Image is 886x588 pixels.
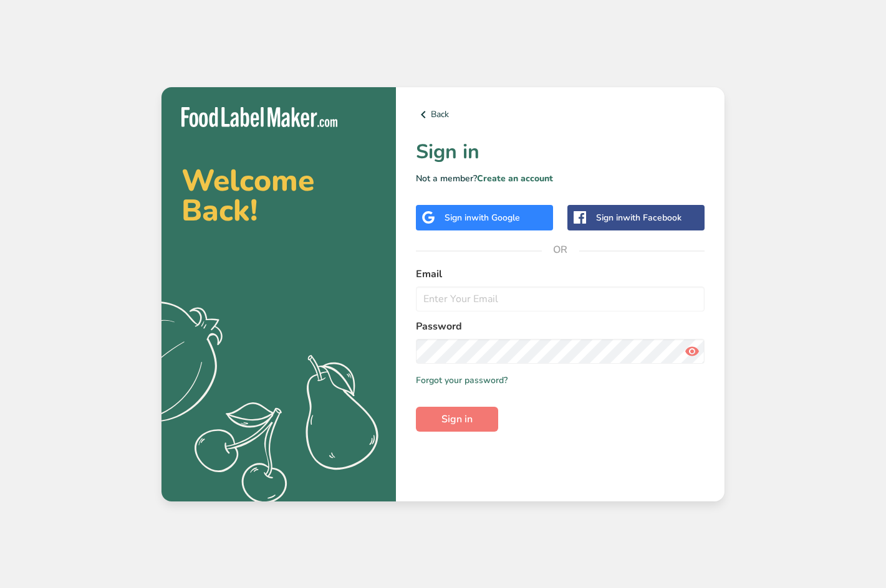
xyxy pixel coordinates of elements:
a: Forgot your password? [416,374,508,387]
label: Password [416,319,705,334]
span: with Google [471,212,520,224]
h1: Sign in [416,137,705,167]
span: Sign in [441,412,473,427]
button: Sign in [416,407,498,432]
img: Food Label Maker [181,107,337,128]
input: Enter Your Email [416,287,705,311]
div: Sign in [445,211,520,224]
span: OR [542,231,579,268]
a: Back [416,107,705,122]
div: Sign in [596,211,681,224]
span: with Facebook [623,212,681,224]
label: Email [416,267,705,282]
h2: Welcome Back! [181,166,376,225]
p: Not a member? [416,172,705,185]
a: Create an account [477,173,553,184]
